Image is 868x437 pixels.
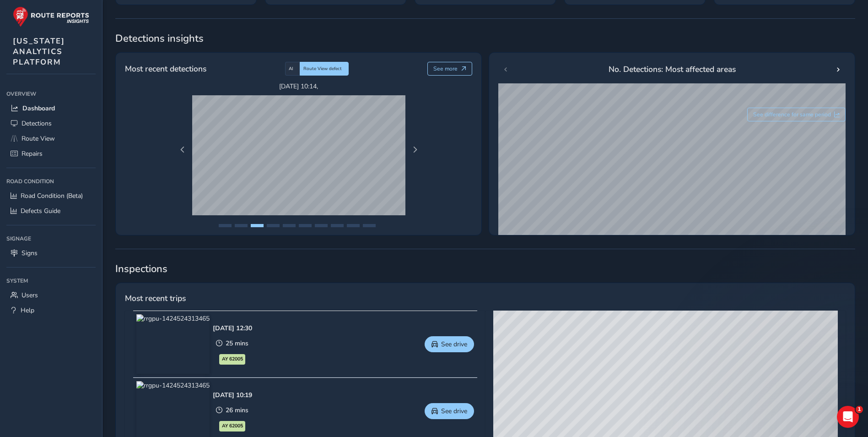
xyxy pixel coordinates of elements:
div: Route View defect [300,62,349,76]
span: [US_STATE] ANALYTICS PLATFORM [13,36,65,67]
span: Route View defect [303,66,342,72]
div: Overview [6,87,96,101]
a: Signs [6,246,96,261]
button: Page 5 [283,224,296,227]
button: Page 7 [315,224,328,227]
span: AY 62005 [222,355,243,363]
span: Users [22,291,38,300]
span: Detections [22,119,52,128]
button: Page 1 [219,224,232,227]
span: 26 mins [226,406,248,415]
span: [DATE] 10:14 , [192,82,405,91]
div: System [6,274,96,288]
span: See more [433,65,458,72]
button: Previous Page [176,143,189,156]
span: See drive [441,340,467,349]
button: Next Page [409,143,421,156]
span: 25 mins [226,339,248,348]
button: Page 4 [267,224,280,227]
img: rrgpu-1424524313465 [136,314,210,374]
button: See difference for same period [747,108,846,121]
span: Defects Guide [21,207,60,215]
span: AI [289,66,293,72]
a: Users [6,288,96,303]
a: Dashboard [6,101,96,116]
span: Most recent trips [125,292,186,304]
div: Road Condition [6,175,96,188]
span: Inspections [115,262,855,276]
span: Help [21,306,34,315]
span: AY 62005 [222,422,243,430]
button: See drive [425,403,474,419]
span: Road Condition (Beta) [21,191,83,200]
button: Page 3 [251,224,264,227]
a: Route View [6,131,96,146]
a: Road Condition (Beta) [6,188,96,203]
span: No. Detections: Most affected areas [609,63,736,75]
button: Page 6 [299,224,312,227]
button: Page 10 [363,224,376,227]
span: 1 [856,406,863,413]
button: Page 2 [235,224,248,227]
div: [DATE] 12:30 [213,324,252,333]
a: Help [6,303,96,318]
span: Detections insights [115,32,855,45]
span: Dashboard [22,104,55,113]
span: Route View [22,134,55,143]
div: AI [285,62,300,76]
img: rr logo [13,6,89,27]
span: Most recent detections [125,63,206,75]
div: [DATE] 10:19 [213,391,252,399]
span: Repairs [22,149,43,158]
iframe: Intercom live chat [837,406,859,428]
button: See drive [425,336,474,352]
button: See more [427,62,473,76]
span: Signs [22,249,38,257]
div: Signage [6,232,96,246]
button: Page 9 [347,224,360,227]
button: Page 8 [331,224,344,227]
a: Repairs [6,146,96,161]
a: Defects Guide [6,203,96,218]
span: See difference for same period [753,111,831,118]
a: Detections [6,116,96,131]
span: See drive [441,407,467,415]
